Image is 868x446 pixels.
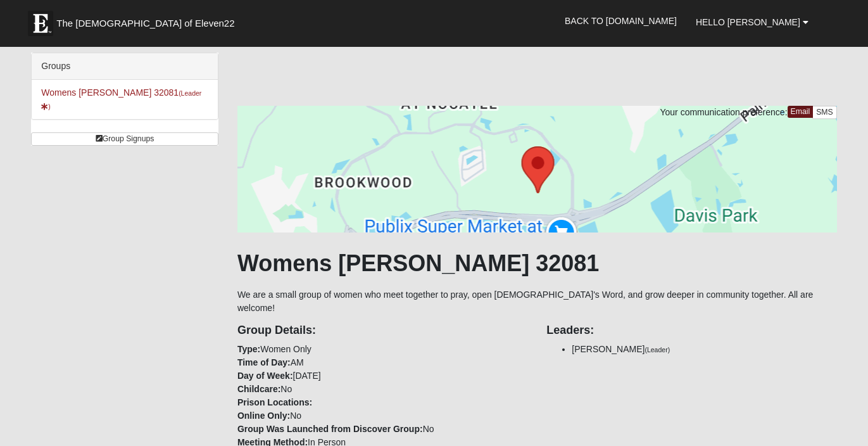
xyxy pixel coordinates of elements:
[32,53,218,80] div: Groups
[812,106,837,119] a: SMS
[237,344,260,354] strong: Type:
[22,4,275,36] a: The [DEMOGRAPHIC_DATA] of Eleven22
[237,357,291,367] strong: Time of Day:
[572,343,836,356] li: [PERSON_NAME]
[237,411,290,421] strong: Online Only:
[28,11,53,36] img: Eleven22 logo
[237,384,280,394] strong: Childcare:
[237,397,312,407] strong: Prison Locations:
[555,5,686,37] a: Back to [DOMAIN_NAME]
[788,106,814,118] a: Email
[31,132,218,146] a: Group Signups
[546,324,836,338] h4: Leaders:
[237,250,837,277] h1: Womens [PERSON_NAME] 32081
[237,324,527,338] h4: Group Details:
[237,371,293,381] strong: Day of Week:
[686,6,818,38] a: Hello [PERSON_NAME]
[56,17,234,30] span: The [DEMOGRAPHIC_DATA] of Eleven22
[660,107,787,117] span: Your communication preference:
[696,17,800,27] span: Hello [PERSON_NAME]
[645,346,670,354] small: (Leader)
[41,87,201,111] a: Womens [PERSON_NAME] 32081(Leader)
